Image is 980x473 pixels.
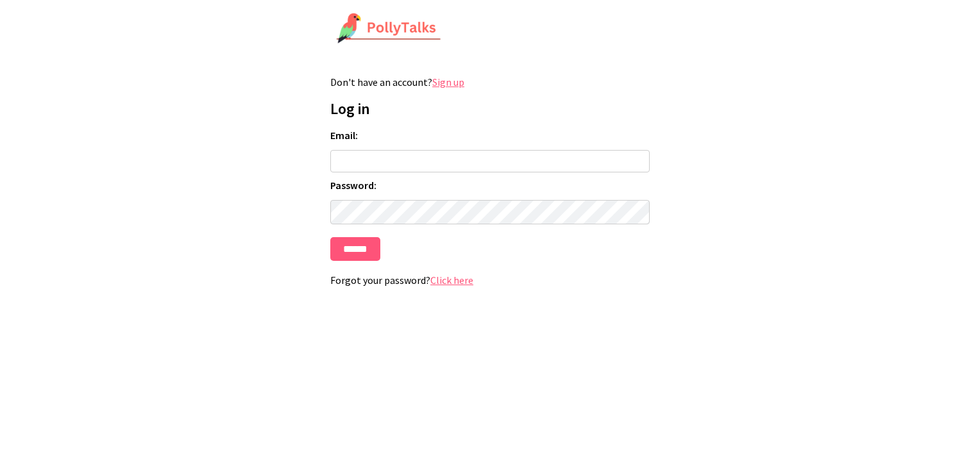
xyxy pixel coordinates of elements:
[336,13,441,45] img: PollyTalks Logo
[330,129,650,142] label: Email:
[430,274,473,286] a: Click here
[330,76,650,88] p: Don't have an account?
[330,179,650,192] label: Password:
[432,76,464,88] a: Sign up
[330,99,650,119] h1: Log in
[330,274,650,286] p: Forgot your password?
